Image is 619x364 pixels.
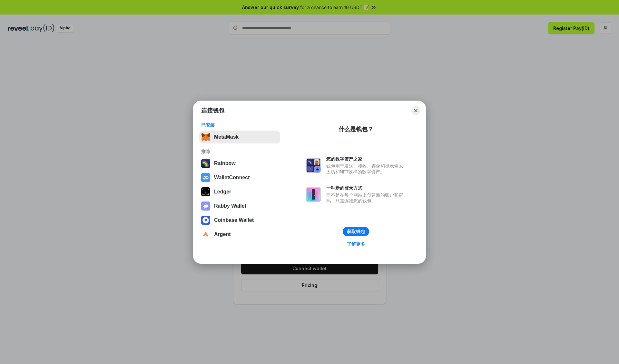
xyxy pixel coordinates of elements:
[214,203,246,209] div: Rabby Wallet
[199,214,280,227] button: Coinbase Wallet
[201,122,278,128] div: 已安装
[326,192,406,204] div: 而不是在每个网站上创建新的账户和密码，只需连接您的钱包。
[201,159,210,168] img: svg+xml,%3Csvg%20width%3D%22120%22%20height%3D%22120%22%20viewBox%3D%220%200%20120%20120%22%20fil...
[214,175,250,181] div: WalletConnect
[326,185,406,191] div: 一种新的登录方式
[199,185,280,198] button: Ledger
[214,231,231,237] div: Argent
[201,133,210,142] img: svg+xml,%3Csvg%20fill%3D%22none%22%20height%3D%2233%22%20viewBox%3D%220%200%2035%2033%22%20width%...
[347,241,365,247] div: 了解更多
[214,217,254,223] div: Coinbase Wallet
[326,156,406,162] div: 您的数字资产之家
[201,187,210,196] img: svg+xml,%3Csvg%20xmlns%3D%22http%3A%2F%2Fwww.w3.org%2F2000%2Fsvg%22%20width%3D%2228%22%20height%3...
[201,230,210,239] img: svg+xml,%3Csvg%20width%3D%2228%22%20height%3D%2228%22%20viewBox%3D%220%200%2028%2028%22%20fill%3D...
[201,173,210,182] img: svg+xml,%3Csvg%20width%3D%2228%22%20height%3D%2228%22%20viewBox%3D%220%200%2028%2028%22%20fill%3D...
[214,189,231,195] div: Ledger
[347,229,365,234] div: 获取钱包
[326,163,406,175] div: 钱包用于发送、接收、存储和显示像以太坊和NFT这样的数字资产。
[339,125,373,133] div: 什么是钱包？
[199,200,280,212] button: Rabby Wallet
[343,240,369,248] a: 了解更多
[201,216,210,225] img: svg+xml,%3Csvg%20width%3D%2228%22%20height%3D%2228%22%20viewBox%3D%220%200%2028%2028%22%20fill%3D...
[201,202,210,211] img: svg+xml,%3Csvg%20xmlns%3D%22http%3A%2F%2Fwww.w3.org%2F2000%2Fsvg%22%20fill%3D%22none%22%20viewBox...
[201,149,278,154] div: 推荐
[214,134,239,140] div: MetaMask
[199,131,280,143] button: MetaMask
[201,107,224,114] h1: 连接钱包
[306,158,321,173] img: svg+xml,%3Csvg%20xmlns%3D%22http%3A%2F%2Fwww.w3.org%2F2000%2Fsvg%22%20fill%3D%22none%22%20viewBox...
[199,228,280,241] button: Argent
[343,227,369,236] button: 获取钱包
[214,161,236,166] div: Rainbow
[306,187,321,202] img: svg+xml,%3Csvg%20xmlns%3D%22http%3A%2F%2Fwww.w3.org%2F2000%2Fsvg%22%20fill%3D%22none%22%20viewBox...
[411,106,420,115] button: Close
[199,171,280,184] button: WalletConnect
[199,157,280,170] button: Rainbow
